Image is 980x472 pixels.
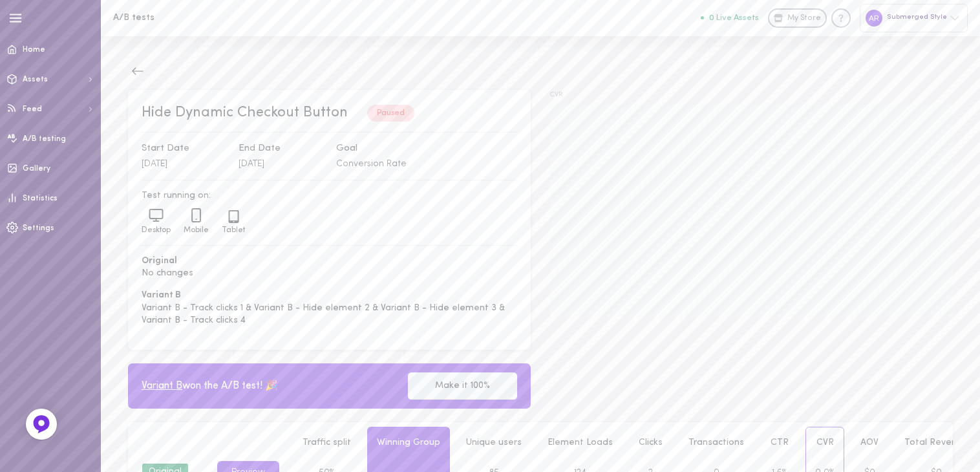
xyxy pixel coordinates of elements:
[142,378,278,394] div: won the A/B test! 🎉
[377,438,440,447] span: Winning Group
[336,159,407,169] span: Conversion Rate
[239,142,323,156] span: End Date
[142,289,517,302] span: Variant B
[408,372,517,400] button: Make it 100%
[23,46,45,54] span: Home
[142,267,517,280] span: No changes
[23,76,48,83] span: Assets
[831,8,851,28] div: Knowledge center
[142,189,517,202] span: Test running on:
[23,224,54,232] span: Settings
[113,13,326,23] h1: A/B tests
[771,438,789,447] span: CTR
[23,105,42,113] span: Feed
[23,135,66,143] span: A/B testing
[303,438,351,447] span: Traffic split
[688,438,744,447] span: Transactions
[860,438,879,447] span: AOV
[142,226,171,234] span: Desktop
[768,8,827,28] a: My Store
[142,302,517,327] span: Variant B - Track clicks 1 & Variant B - Hide element 2 & Variant B - Hide element 3 & Variant B ...
[367,105,414,122] div: Paused
[142,381,182,391] span: Variant B
[787,13,821,25] span: My Store
[23,195,58,202] span: Statistics
[142,142,226,156] span: Start Date
[550,90,953,100] span: CVR
[336,142,420,156] span: Goal
[142,105,348,120] span: Hide Dynamic Checkout Button
[184,226,209,234] span: Mobile
[701,14,768,23] a: 0 Live Assets
[860,4,968,32] div: Submerged Style
[639,438,663,447] span: Clicks
[701,14,759,22] button: 0 Live Assets
[816,438,834,447] span: CVR
[222,226,245,234] span: Tablet
[142,255,517,268] span: Original
[466,438,522,447] span: Unique users
[142,159,167,169] span: [DATE]
[548,438,613,447] span: Element Loads
[32,414,51,434] img: Feedback Button
[23,165,50,173] span: Gallery
[239,159,264,169] span: [DATE]
[904,438,968,447] span: Total Revenue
